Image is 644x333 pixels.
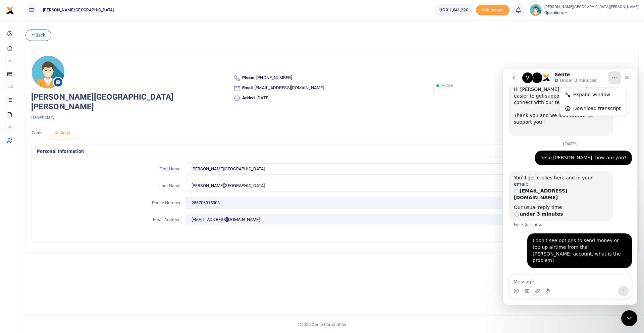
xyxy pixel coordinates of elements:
[37,148,627,155] h4: Personal Information
[432,4,476,16] li: Wallet ballance
[503,69,637,305] iframe: Intercom live chat
[476,7,509,12] a: Add money
[530,4,542,16] img: profile-user
[34,216,183,223] label: Email Address
[233,95,430,102] li: : [DATE]
[242,75,255,80] b: Phone
[6,6,14,14] img: logo-small
[5,81,14,92] li: Ac
[40,7,116,13] span: [PERSON_NAME][GEOGRAPHIC_DATA]
[242,96,255,101] b: Added
[49,126,76,139] a: Settings
[544,10,639,16] span: Operations
[242,86,253,91] b: Email
[31,114,228,121] p: Beneficiary
[434,4,473,16] a: UGX 1,041,220
[233,85,430,92] li: : [EMAIL_ADDRESS][DOMAIN_NAME]
[442,83,453,88] span: Active
[5,122,14,133] li: M
[34,182,183,189] label: Last Name
[233,74,430,82] li: : [PHONE_NUMBER]
[31,92,228,112] h5: [PERSON_NAME][GEOGRAPHIC_DATA][PERSON_NAME]
[26,126,49,139] a: Cards
[439,7,468,13] span: UGX 1,041,220
[34,166,183,172] label: First Name
[5,55,14,66] li: M
[34,200,183,206] label: Phone Number
[186,214,578,225] input: Email
[25,30,51,41] a: Back
[6,7,14,12] a: logo-small logo-large logo-large
[544,4,639,10] small: [PERSON_NAME][GEOGRAPHIC_DATA][PERSON_NAME]
[476,5,509,16] span: Add money
[621,310,637,326] iframe: Intercom live chat
[476,5,509,16] li: Toup your wallet
[530,4,639,16] a: profile-user [PERSON_NAME][GEOGRAPHIC_DATA][PERSON_NAME] Operations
